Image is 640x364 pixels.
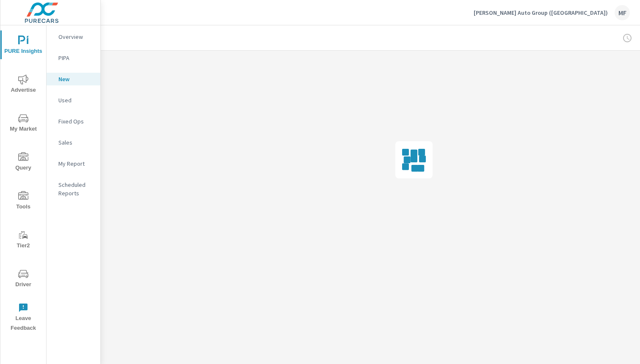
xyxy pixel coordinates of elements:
p: Overview [58,33,94,41]
span: Tier2 [3,230,44,251]
p: PIPA [58,54,94,62]
span: My Market [3,113,44,134]
div: Scheduled Reports [47,178,100,200]
div: PIPA [47,52,100,64]
div: Overview [47,30,100,43]
span: PURE Insights [3,36,44,56]
div: My Report [47,157,100,170]
div: Sales [47,136,100,149]
span: Advertise [3,74,44,95]
p: Scheduled Reports [58,181,94,197]
div: nav menu [0,25,46,337]
span: Leave Feedback [3,303,44,333]
div: New [47,73,100,85]
span: Driver [3,269,44,290]
p: My Report [58,159,94,168]
div: MF [615,5,630,20]
p: Sales [58,138,94,147]
p: [PERSON_NAME] Auto Group ([GEOGRAPHIC_DATA]) [474,9,608,16]
p: New [58,75,94,83]
div: Fixed Ops [47,115,100,128]
span: Query [3,152,44,173]
span: Tools [3,191,44,212]
div: Used [47,94,100,107]
p: Used [58,96,94,104]
p: Fixed Ops [58,117,94,126]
